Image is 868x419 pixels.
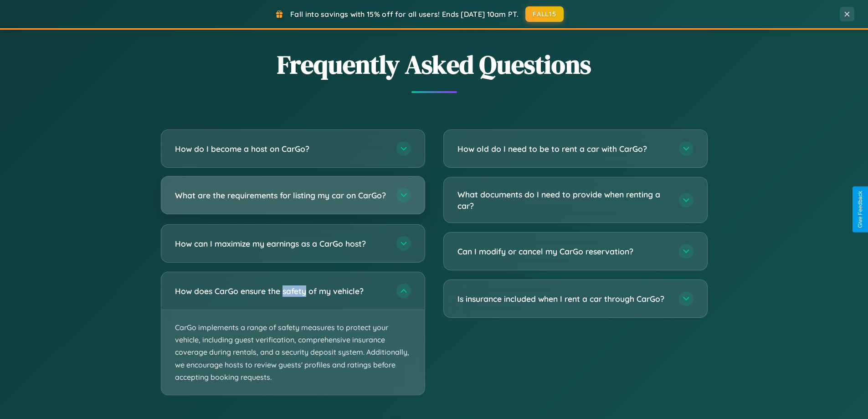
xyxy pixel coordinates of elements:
div: Give Feedback [857,191,863,228]
h3: How can I maximize my earnings as a CarGo host? [175,238,387,249]
h2: Frequently Asked Questions [161,47,708,82]
h3: Is insurance included when I rent a car through CarGo? [457,293,670,305]
h3: Can I modify or cancel my CarGo reservation? [457,246,670,257]
p: CarGo implements a range of safety measures to protect your vehicle, including guest verification... [161,310,425,395]
h3: How do I become a host on CarGo? [175,143,387,155]
h3: How does CarGo ensure the safety of my vehicle? [175,285,387,297]
button: FALL15 [525,6,564,22]
h3: How old do I need to be to rent a car with CarGo? [457,143,670,155]
h3: What documents do I need to provide when renting a car? [457,189,670,211]
span: Fall into savings with 15% off for all users! Ends [DATE] 10am PT. [290,10,519,19]
h3: What are the requirements for listing my car on CarGo? [175,190,387,201]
